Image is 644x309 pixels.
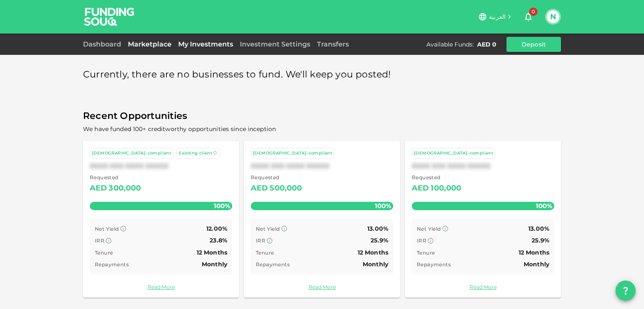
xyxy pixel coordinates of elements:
div: Available Funds : [426,40,474,49]
div: 500,000 [270,182,302,195]
button: Deposit [506,37,561,52]
span: 100% [212,200,232,212]
span: 100% [534,200,554,212]
span: 12.00% [206,225,227,232]
span: 12 Months [519,249,549,256]
a: [DEMOGRAPHIC_DATA]-compliant Existing clientXXXX XXX XXXX XXXXX Requested AED300,000100% Net Yiel... [83,141,239,298]
span: Net Yield [417,226,441,232]
div: XXXX XXX XXXX XXXXX [90,162,232,170]
span: Requested [412,173,462,182]
button: question [615,281,636,301]
span: Monthly [202,260,227,268]
span: 13.00% [367,225,388,232]
span: Recent Opportunities [83,108,561,124]
span: 23.8% [210,237,227,244]
span: IRR [256,237,265,244]
div: XXXX XXX XXXX XXXXX [251,162,393,170]
a: Transfers [314,40,352,48]
span: IRR [417,237,426,244]
a: [DEMOGRAPHIC_DATA]-compliantXXXX XXX XXXX XXXXX Requested AED100,000100% Net Yield 13.00% IRR 25.... [405,141,561,298]
button: N [547,10,559,23]
div: AED [90,182,107,195]
span: Monthly [524,260,549,268]
span: IRR [95,237,104,244]
a: Investment Settings [236,40,314,48]
a: Read More [251,283,393,291]
span: Tenure [95,250,113,256]
a: Read More [412,283,554,291]
div: AED [251,182,268,195]
span: Repayments [256,261,290,268]
div: [DEMOGRAPHIC_DATA]-compliant [253,150,332,157]
div: XXXX XXX XXXX XXXXX [412,162,554,170]
span: Repayments [417,261,451,268]
span: Net Yield [95,226,119,232]
span: 0 [529,8,538,16]
span: 25.9% [371,237,388,244]
span: Tenure [256,250,274,256]
div: [DEMOGRAPHIC_DATA]-compliant [414,150,493,157]
a: Read More [90,283,232,291]
a: [DEMOGRAPHIC_DATA]-compliantXXXX XXX XXXX XXXXX Requested AED500,000100% Net Yield 13.00% IRR 25.... [244,141,400,298]
span: Net Yield [256,226,280,232]
span: العربية [489,13,506,21]
span: 12 Months [358,249,388,256]
a: Marketplace [125,40,175,48]
span: 100% [373,200,393,212]
span: Requested [251,173,302,182]
div: 300,000 [109,182,141,195]
div: [DEMOGRAPHIC_DATA]-compliant [92,150,171,157]
button: 0 [520,8,537,25]
div: 100,000 [431,182,461,195]
span: Requested [90,173,141,182]
span: 25.9% [532,237,549,244]
div: AED 0 [477,40,496,49]
div: AED [412,182,429,195]
span: 12 Months [197,249,227,256]
a: Dashboard [83,40,125,48]
span: 13.00% [528,225,549,232]
span: Currently, there are no businesses to fund. We'll keep you posted! [83,67,391,83]
span: We have funded 100+ creditworthy opportunities since inception [83,125,276,133]
a: My Investments [175,40,236,48]
span: Existing client [179,150,212,156]
span: Monthly [363,260,388,268]
span: Repayments [95,261,129,268]
span: Tenure [417,250,435,256]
